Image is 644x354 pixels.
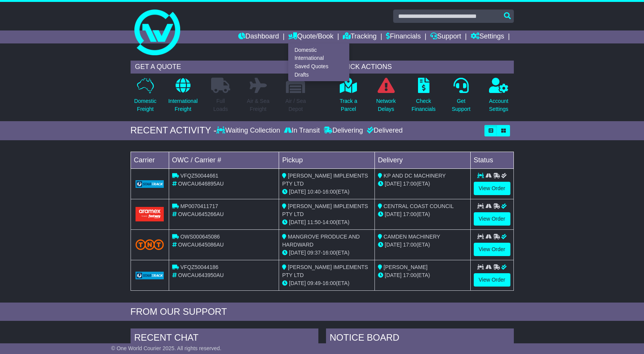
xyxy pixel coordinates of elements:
a: Support [430,30,461,43]
img: GetCarrierServiceLogo [136,180,164,188]
a: View Order [474,212,510,226]
span: 16:00 [323,250,336,256]
span: [DATE] [385,242,402,248]
span: [DATE] [289,189,306,195]
a: Domestic [289,46,349,54]
p: Account Settings [489,97,508,113]
div: (ETA) [378,210,467,218]
span: 17:00 [403,272,416,278]
span: OWCAU645266AU [178,211,224,217]
div: NOTICE BOARD [326,328,514,349]
img: Aramex.png [136,207,164,221]
a: Quote/Book [288,30,333,43]
div: Delivering [322,127,365,135]
span: 09:37 [307,250,321,256]
a: CheckFinancials [411,77,436,117]
span: MP0070411717 [180,203,218,209]
span: 17:00 [403,211,416,217]
div: In Transit [282,127,322,135]
span: VFQZ50044186 [180,264,218,270]
span: [PERSON_NAME] [384,264,428,270]
a: View Order [474,182,510,195]
a: Settings [471,30,504,43]
td: OWC / Carrier # [169,152,279,168]
div: - (ETA) [282,249,371,257]
td: Delivery [374,152,470,168]
img: GetCarrierServiceLogo [136,272,164,279]
span: © One World Courier 2025. All rights reserved. [111,345,221,351]
a: Track aParcel [339,77,358,117]
a: International [289,54,349,62]
p: Air & Sea Freight [247,97,270,113]
p: Get Support [452,97,470,113]
p: Full Loads [211,97,230,113]
div: - (ETA) [282,279,371,287]
a: Saved Quotes [289,62,349,71]
a: AccountSettings [489,77,509,117]
a: Tracking [343,30,376,43]
a: DomesticFreight [134,77,157,117]
div: - (ETA) [282,218,371,226]
span: [PERSON_NAME] IMPLEMENTS PTY LTD [282,203,368,217]
div: QUICK ACTIONS [334,61,514,74]
div: Waiting Collection [216,127,282,135]
div: - (ETA) [282,188,371,196]
a: InternationalFreight [168,77,198,117]
img: TNT_Domestic.png [136,239,164,250]
span: 14:00 [323,219,336,225]
span: [PERSON_NAME] IMPLEMENTS PTY LTD [282,264,368,278]
span: MANGROVE PRODUCE AND HARDWARD [282,234,360,248]
div: FROM OUR SUPPORT [131,306,514,317]
a: View Order [474,243,510,256]
span: [DATE] [289,250,306,256]
span: [DATE] [385,181,402,187]
span: 09:49 [307,280,321,286]
a: GetSupport [451,77,471,117]
span: 16:00 [323,280,336,286]
span: [DATE] [289,219,306,225]
p: Air / Sea Depot [286,97,306,113]
span: [DATE] [289,280,306,286]
span: 17:00 [403,181,416,187]
p: International Freight [168,97,198,113]
span: CENTRAL COAST COUNCIL [384,203,454,209]
span: CAMDEN MACHINERY [384,234,440,240]
div: (ETA) [378,271,467,279]
div: (ETA) [378,241,467,249]
span: OWCAU645086AU [178,242,224,248]
a: Dashboard [238,30,279,43]
span: KP AND DC MACHINERY [384,173,446,179]
p: Network Delays [376,97,395,113]
td: Pickup [279,152,375,168]
a: Financials [386,30,421,43]
td: Status [470,152,513,168]
span: OWCAU643950AU [178,272,224,278]
div: Quote/Book [288,43,349,81]
span: VFQZ50044661 [180,173,218,179]
span: OWCAU646895AU [178,181,224,187]
span: 11:50 [307,219,321,225]
p: Domestic Freight [134,97,156,113]
div: GET A QUOTE [131,61,311,74]
a: NetworkDelays [376,77,396,117]
td: Carrier [131,152,169,168]
span: OWS000645086 [180,234,220,240]
p: Track a Parcel [340,97,357,113]
p: Check Financials [412,97,436,113]
span: 10:40 [307,189,321,195]
span: 17:00 [403,242,416,248]
div: Delivered [365,127,403,135]
div: (ETA) [378,180,467,188]
div: RECENT ACTIVITY - [131,125,217,136]
span: [DATE] [385,272,402,278]
span: 16:00 [323,189,336,195]
a: View Order [474,273,510,287]
span: [PERSON_NAME] IMPLEMENTS PTY LTD [282,173,368,187]
div: RECENT CHAT [131,328,318,349]
a: Drafts [289,70,349,79]
span: [DATE] [385,211,402,217]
